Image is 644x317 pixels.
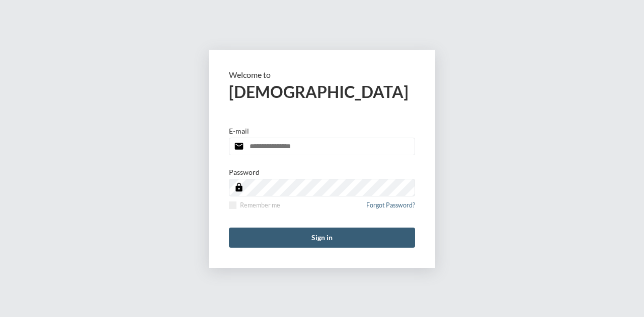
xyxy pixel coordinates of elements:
[229,228,415,248] button: Sign in
[229,82,415,101] h2: [DEMOGRAPHIC_DATA]
[366,201,415,215] a: Forgot Password?
[229,201,280,209] label: Remember me
[229,127,249,135] p: E-mail
[229,70,415,79] p: Welcome to
[229,168,260,176] p: Password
